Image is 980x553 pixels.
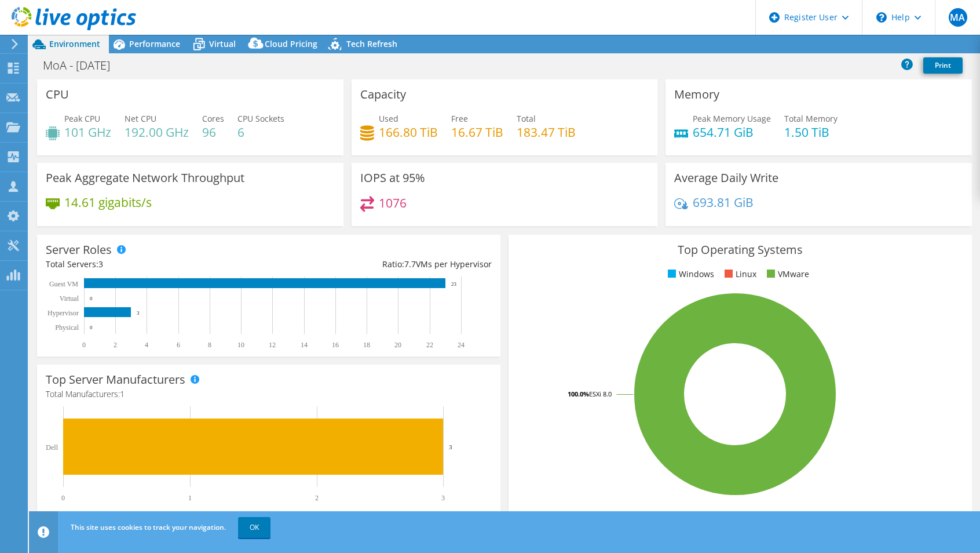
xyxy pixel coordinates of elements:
h4: 192.00 GHz [125,126,189,139]
span: Tech Refresh [346,38,397,49]
span: This site uses cookies to track your navigation. [71,522,226,532]
h3: Server Roles [46,243,112,256]
h4: 1076 [379,197,407,209]
h4: Total Manufacturers: [46,388,492,401]
text: 0 [82,341,86,349]
div: Ratio: VMs per Hypervisor [269,258,492,271]
span: Performance [129,38,180,49]
h3: Peak Aggregate Network Throughput [46,172,244,184]
text: 6 [177,341,180,349]
span: Free [451,113,468,124]
h4: 96 [202,126,224,139]
span: 3 [98,259,103,270]
tspan: ESXi 8.0 [589,390,612,398]
text: 24 [458,341,465,349]
text: 0 [61,494,65,502]
h3: Memory [674,88,719,101]
text: 0 [90,296,93,301]
h4: 101 GHz [64,126,111,139]
text: 0 [90,325,93,330]
h4: 654.71 GiB [693,126,771,139]
text: 20 [394,341,401,349]
span: 1 [120,388,125,399]
text: 1 [188,494,192,502]
span: Peak CPU [64,113,100,124]
text: 23 [451,281,457,287]
text: Virtual [60,294,79,303]
span: Peak Memory Usage [693,113,771,124]
span: Virtual [209,38,236,49]
li: VMware [764,268,809,281]
h4: 183.47 TiB [517,126,576,139]
span: Net CPU [125,113,156,124]
h4: 693.81 GiB [693,196,754,209]
h4: 1.50 TiB [784,126,838,139]
h4: 16.67 TiB [451,126,503,139]
h3: CPU [46,88,69,101]
h3: Top Operating Systems [517,243,963,256]
text: Hypervisor [47,309,79,317]
text: 22 [426,341,433,349]
a: Print [923,57,963,74]
span: 7.7 [404,259,416,270]
h3: Average Daily Write [674,172,778,184]
text: 12 [269,341,276,349]
text: 3 [449,443,452,450]
h3: Top Server Manufacturers [46,373,185,386]
text: 4 [145,341,148,349]
h4: 166.80 TiB [379,126,438,139]
text: 2 [315,494,319,502]
div: Total Servers: [46,258,269,271]
text: Dell [46,443,58,452]
h3: IOPS at 95% [360,172,425,184]
a: OK [238,517,270,538]
span: MA [949,8,967,27]
text: 14 [301,341,308,349]
text: 3 [441,494,445,502]
span: CPU Sockets [237,113,284,124]
li: Linux [722,268,756,281]
span: Cores [202,113,224,124]
text: 2 [114,341,117,349]
h4: 6 [237,126,284,139]
tspan: 100.0% [568,390,589,398]
span: Total [517,113,536,124]
span: Used [379,113,398,124]
span: Total Memory [784,113,838,124]
text: 16 [332,341,339,349]
span: Cloud Pricing [265,38,317,49]
text: 8 [208,341,211,349]
span: Environment [49,38,100,49]
text: 10 [237,341,244,349]
text: Physical [55,323,79,332]
h3: Capacity [360,88,406,101]
h4: 14.61 gigabits/s [64,196,152,209]
h1: MoA - [DATE] [38,59,128,72]
svg: \n [876,12,887,23]
text: Guest VM [49,280,78,288]
text: 18 [363,341,370,349]
text: 3 [137,310,140,316]
li: Windows [665,268,714,281]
